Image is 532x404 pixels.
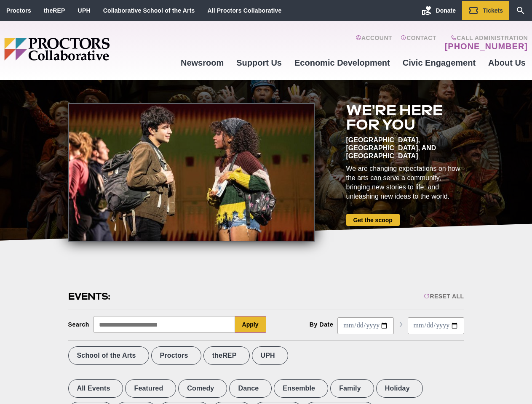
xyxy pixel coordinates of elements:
h2: Events: [68,290,112,303]
span: Call Administration [442,35,528,41]
a: [PHONE_NUMBER] [445,41,528,51]
span: Tickets [483,7,503,14]
label: Holiday [376,379,423,398]
img: Proctors logo [4,38,174,61]
a: Collaborative School of the Arts [103,7,195,14]
a: Search [509,1,532,20]
div: [GEOGRAPHIC_DATA], [GEOGRAPHIC_DATA], and [GEOGRAPHIC_DATA] [346,136,464,160]
a: theREP [44,7,65,14]
label: Family [330,379,374,398]
label: Comedy [178,379,227,398]
a: Get the scoop [346,214,400,226]
label: theREP [203,346,250,365]
div: Search [68,321,90,328]
label: Proctors [151,346,201,365]
a: UPH [78,7,91,14]
label: UPH [252,346,288,365]
label: School of the Arts [68,346,149,365]
span: Donate [436,7,456,14]
a: Donate [415,1,462,20]
a: All Proctors Collaborative [207,7,281,14]
h2: We're here for you [346,103,464,132]
a: Contact [401,35,436,51]
a: Tickets [462,1,509,20]
a: Support Us [230,51,288,74]
a: About Us [482,51,532,74]
label: Featured [125,379,176,398]
a: Civic Engagement [396,51,482,74]
a: Account [356,35,392,51]
div: By Date [310,321,334,328]
a: Proctors [6,7,31,14]
button: Apply [235,316,266,333]
div: We are changing expectations on how the arts can serve a community, bringing new stories to life,... [346,164,464,201]
a: Newsroom [174,51,230,74]
label: Dance [229,379,272,398]
a: Economic Development [288,51,396,74]
div: Reset All [424,293,464,300]
label: Ensemble [274,379,328,398]
label: All Events [68,379,123,398]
